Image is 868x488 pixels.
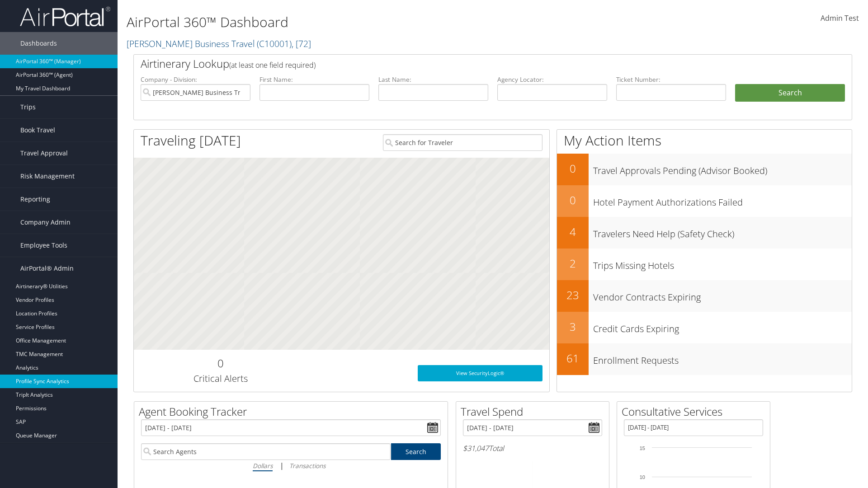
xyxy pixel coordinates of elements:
[139,404,448,419] h2: Agent Booking Tracker
[141,443,391,460] input: Search Agents
[557,161,589,176] h2: 0
[257,38,292,50] span: ( C10001 )
[557,192,589,208] h2: 0
[229,60,316,70] span: (at least one field required)
[127,13,615,32] h1: AirPortal 360™ Dashboard
[593,255,852,272] h3: Trips Missing Hotels
[557,256,589,271] h2: 2
[463,443,602,453] h6: Total
[557,249,852,280] a: 2Trips Missing Hotels
[557,280,852,312] a: 23Vendor Contracts Expiring
[461,404,609,419] h2: Travel Spend
[593,318,852,335] h3: Credit Cards Expiring
[259,75,369,84] label: First Name:
[20,96,36,118] span: Trips
[141,460,441,471] div: |
[20,257,74,280] span: AirPortal® Admin
[497,75,607,84] label: Agency Locator:
[557,217,852,249] a: 4Travelers Need Help (Safety Check)
[141,356,300,371] h2: 0
[20,211,71,234] span: Company Admin
[141,131,241,150] h1: Traveling [DATE]
[557,154,852,185] a: 0Travel Approvals Pending (Advisor Booked)
[557,343,852,375] a: 61Enrollment Requests
[463,443,489,453] span: $31,047
[20,234,67,257] span: Employee Tools
[593,223,852,240] h3: Travelers Need Help (Safety Check)
[141,372,300,385] h3: Critical Alerts
[735,84,845,102] button: Search
[593,350,852,367] h3: Enrollment Requests
[20,6,110,27] img: airportal-logo.png
[418,365,542,381] a: View SecurityLogic®
[141,56,785,71] h2: Airtinerary Lookup
[593,160,852,177] h3: Travel Approvals Pending (Advisor Booked)
[593,286,852,304] h3: Vendor Contracts Expiring
[20,188,50,211] span: Reporting
[141,75,250,84] label: Company - Division:
[557,312,852,343] a: 3Credit Cards Expiring
[557,319,589,334] h2: 3
[640,446,645,451] tspan: 15
[557,131,852,150] h1: My Action Items
[821,13,859,23] span: Admin Test
[20,119,55,141] span: Book Travel
[593,192,852,209] h3: Hotel Payment Authorizations Failed
[557,351,589,366] h2: 61
[20,142,68,164] span: Travel Approval
[383,134,542,151] input: Search for Traveler
[821,5,859,33] a: Admin Test
[253,461,273,470] i: Dollars
[557,287,589,303] h2: 23
[289,461,325,470] i: Transactions
[622,404,770,419] h2: Consultative Services
[378,75,488,84] label: Last Name:
[616,75,726,84] label: Ticket Number:
[292,38,311,50] span: , [ 72 ]
[391,443,441,460] a: Search
[640,474,645,480] tspan: 10
[557,224,589,239] h2: 4
[20,165,75,188] span: Risk Management
[127,38,311,50] a: [PERSON_NAME] Business Travel
[20,32,57,55] span: Dashboards
[557,185,852,217] a: 0Hotel Payment Authorizations Failed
